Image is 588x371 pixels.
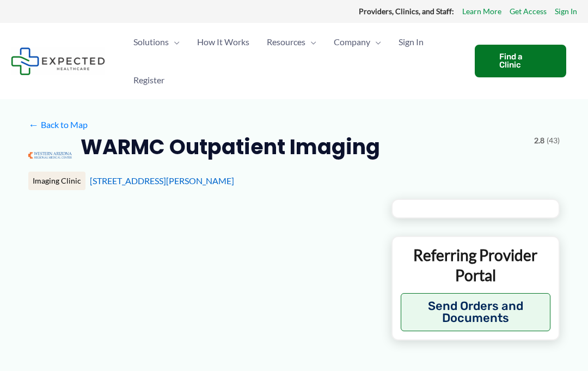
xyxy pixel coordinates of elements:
[133,23,169,61] span: Solutions
[401,245,550,285] p: Referring Provider Portal
[267,23,305,61] span: Resources
[547,133,560,148] span: (43)
[510,4,547,19] a: Get Access
[555,4,577,19] a: Sign In
[325,23,390,61] a: CompanyMenu Toggle
[399,23,424,61] span: Sign In
[28,172,85,190] div: Imaging Clinic
[390,23,432,61] a: Sign In
[359,7,454,16] strong: Providers, Clinics, and Staff:
[169,23,180,61] span: Menu Toggle
[197,23,249,61] span: How It Works
[305,23,316,61] span: Menu Toggle
[125,61,173,99] a: Register
[133,61,164,99] span: Register
[11,47,105,75] img: Expected Healthcare Logo - side, dark font, small
[28,119,39,130] span: ←
[258,23,325,61] a: ResourcesMenu Toggle
[370,23,381,61] span: Menu Toggle
[90,175,234,186] a: [STREET_ADDRESS][PERSON_NAME]
[28,117,88,133] a: ←Back to Map
[125,23,464,99] nav: Primary Site Navigation
[188,23,258,61] a: How It Works
[534,133,544,148] span: 2.8
[401,293,550,331] button: Send Orders and Documents
[81,133,380,160] h2: WARMC Outpatient Imaging
[334,23,370,61] span: Company
[475,45,566,77] a: Find a Clinic
[462,4,501,19] a: Learn More
[125,23,188,61] a: SolutionsMenu Toggle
